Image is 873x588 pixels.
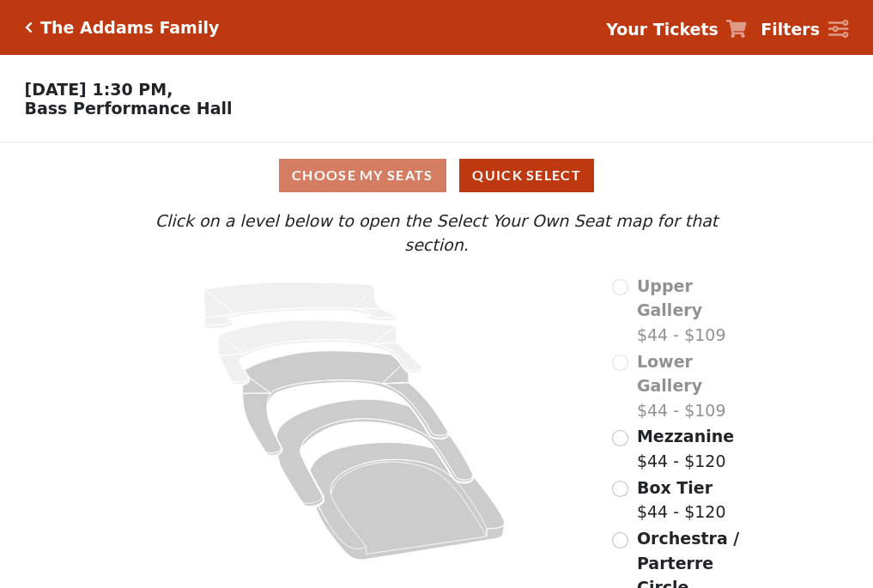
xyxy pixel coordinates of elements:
[637,427,734,446] span: Mezzanine
[40,18,219,38] h5: The Addams Family
[311,442,506,560] path: Orchestra / Parterre Circle - Seats Available: 120
[606,20,718,39] strong: Your Tickets
[637,274,752,348] label: $44 - $109
[204,282,397,329] path: Upper Gallery - Seats Available: 0
[459,159,594,192] button: Quick Select
[637,424,734,473] label: $44 - $120
[637,349,752,423] label: $44 - $109
[25,21,33,33] a: Click here to go back to filters
[121,209,751,258] p: Click on a level below to open the Select Your Own Seat map for that section.
[606,17,747,42] a: Your Tickets
[637,476,726,524] label: $44 - $120
[637,352,702,396] span: Lower Gallery
[637,478,712,497] span: Box Tier
[761,17,848,42] a: Filters
[761,20,820,39] strong: Filters
[637,276,702,320] span: Upper Gallery
[219,320,422,385] path: Lower Gallery - Seats Available: 0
